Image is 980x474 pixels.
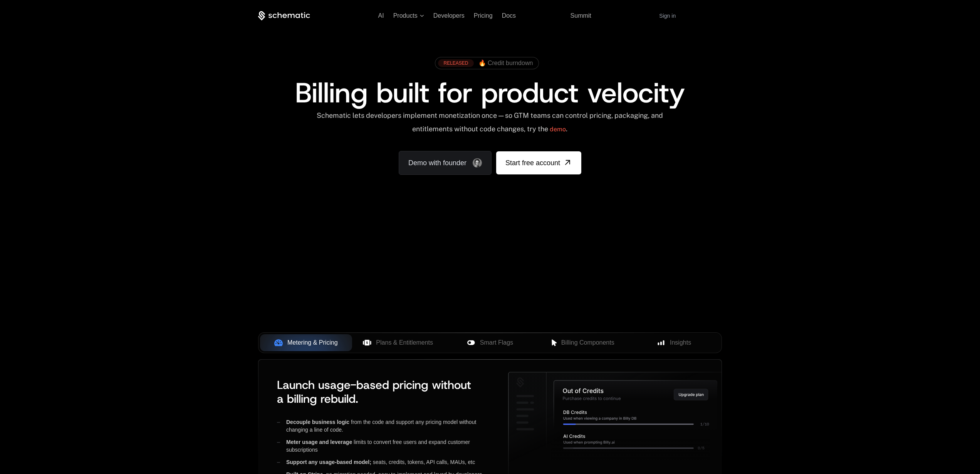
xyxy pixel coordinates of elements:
[496,151,581,174] a: [object Object]
[316,111,664,139] div: Schematic lets developers implement monetization once — so GTM teams can control pricing, packagi...
[295,74,685,111] span: Billing built for product velocity
[287,338,338,347] span: Metering & Pricing
[550,120,566,139] a: demo
[433,12,465,19] a: Developers
[700,423,702,425] g: 1
[286,459,371,465] span: Support any usage-based model;
[352,334,444,351] button: Plans & Entitlements
[561,338,614,347] span: Billing Components
[286,419,349,425] span: Decouple business logic
[277,458,496,466] div: seats, credits, tokens, API calls, MAUs, etc
[670,338,691,347] span: Insights
[571,12,591,19] a: Summit
[438,59,533,67] a: [object Object],[object Object]
[563,389,603,393] g: Out of Credits
[679,393,703,397] g: Upgrade plan
[438,59,473,67] div: RELEASED
[474,12,493,19] a: Pricing
[277,377,471,406] span: Launch usage-based pricing without a billing rebuild.
[286,439,352,445] span: Meter usage and leverage
[277,438,496,454] div: limits to convert free users and expand customer subscriptions
[277,418,496,434] div: from the code and support any pricing model without changing a line of code.
[444,334,536,351] button: Smart Flags
[628,334,720,351] button: Insights
[563,417,636,420] g: Used when viewing a company in Billy DB
[536,334,628,351] button: Billing Components
[378,12,384,19] a: AI
[659,10,676,22] a: Sign in
[502,12,516,19] a: Docs
[260,334,352,351] button: Metering & Pricing
[473,158,482,167] img: Founder
[563,397,621,400] g: Purchase credits to continue
[505,157,560,168] span: Start free account
[480,338,513,347] span: Smart Flags
[702,422,708,425] g: /10
[399,151,492,175] a: Demo with founder, ,[object Object]
[393,12,418,19] span: Products
[376,338,433,347] span: Plans & Entitlements
[478,60,533,67] span: 🔥 Credit burndown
